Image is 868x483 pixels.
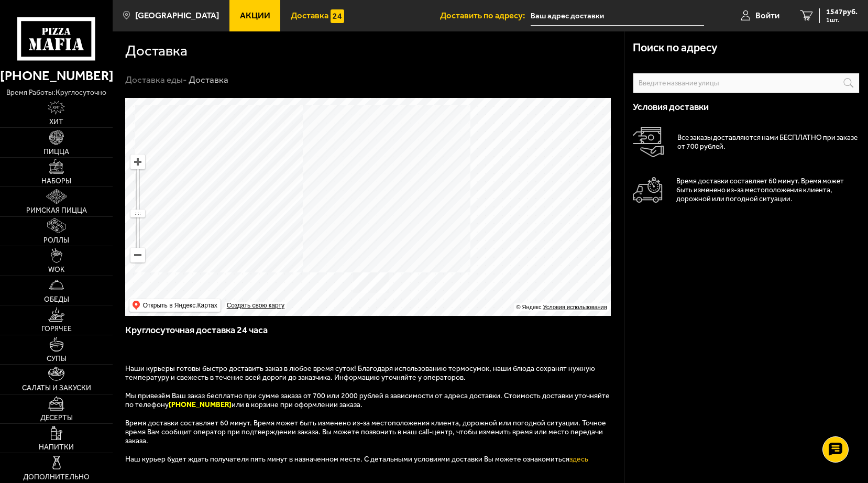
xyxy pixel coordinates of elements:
[125,419,606,446] span: Время доставки составляет 60 минут. Время может быть изменено из-за местоположения клиента, дорож...
[677,133,859,151] p: Все заказы доставляются нами БЕСПЛАТНО при заказе от 700 рублей.
[44,296,69,303] span: Обеды
[43,148,69,156] span: Пицца
[633,127,664,158] img: Оплата доставки
[331,9,344,23] img: 15daf4d41897b9f0e9f617042186c801.svg
[125,455,590,464] span: Наш курьер будет ждать получателя пять минут в назначенном месте. С детальными условиями доставки...
[41,325,72,333] span: Горячее
[40,414,73,422] span: Десерты
[49,118,63,126] span: Хит
[633,177,663,203] img: Автомобиль доставки
[440,12,531,20] span: Доставить по адресу:
[755,12,779,20] span: Войти
[633,102,859,112] h3: Условия доставки
[633,42,718,53] h3: Поиск по адресу
[135,12,219,20] span: [GEOGRAPHIC_DATA]
[516,304,541,310] ymaps: © Яндекс
[225,302,287,310] a: Создать свою карту
[125,43,188,58] h1: Доставка
[129,299,221,312] ymaps: Открыть в Яндекс.Картах
[125,324,612,346] h3: Круглосуточная доставка 24 часа
[43,237,69,244] span: Роллы
[543,304,607,310] a: Условия использования
[531,6,704,26] input: Ваш адрес доставки
[41,178,71,185] span: Наборы
[826,17,858,23] span: 1 шт.
[125,364,595,382] span: Наши курьеры готовы быстро доставить заказ в любое время суток! Благодаря использованию термосумо...
[22,385,91,392] span: Салаты и закуски
[633,73,859,93] input: Введите название улицы
[291,12,328,20] span: Доставка
[48,266,64,273] span: WOK
[39,444,74,451] span: Напитки
[47,355,67,363] span: Супы
[240,12,270,20] span: Акции
[676,177,859,204] p: Время доставки составляет 60 минут. Время может быть изменено из-за местоположения клиента, дорож...
[189,74,228,85] div: Доставка
[143,299,217,312] ymaps: Открыть в Яндекс.Картах
[569,455,588,464] a: здесь
[26,207,87,214] span: Римская пицца
[125,74,187,85] a: Доставка еды-
[23,474,90,481] span: Дополнительно
[826,8,858,16] span: 1547 руб.
[169,400,232,409] b: [PHONE_NUMBER]
[125,391,610,409] span: Мы привезём Ваш заказ бесплатно при сумме заказа от 700 или 2000 рублей в зависимости от адреса д...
